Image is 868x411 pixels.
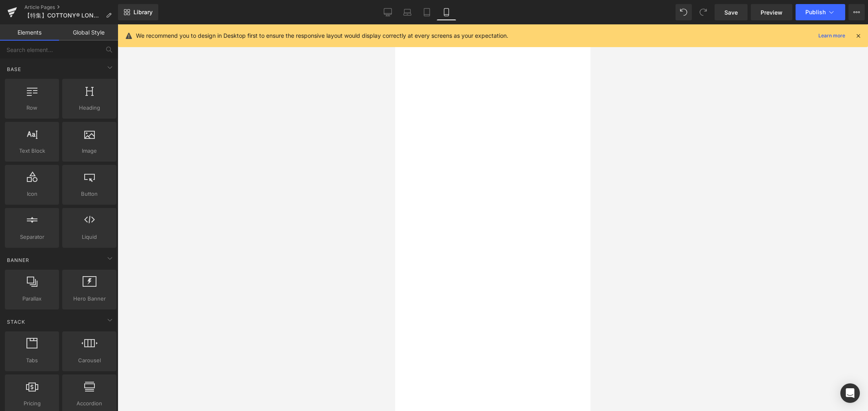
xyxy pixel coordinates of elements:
div: Open Intercom Messenger [840,383,860,403]
a: Preview [751,4,792,20]
span: Banner [6,256,30,264]
span: Carousel [65,356,114,365]
span: Heading [65,104,114,112]
span: Button [65,190,114,198]
span: Accordion [65,399,114,408]
span: Publish [805,9,826,15]
button: Publish [796,4,845,20]
span: Parallax [7,294,57,303]
a: New Library [118,4,158,20]
span: Save [724,8,738,17]
span: Base [6,65,22,73]
a: Global Style [59,24,118,41]
a: Tablet [417,4,437,20]
span: 【特集】COTTONY® LONGSLEEVE TEEのご紹介 [24,12,103,19]
p: We recommend you to design in Desktop first to ensure the responsive layout would display correct... [136,31,508,40]
a: Learn more [815,31,848,41]
span: Preview [761,8,783,17]
span: Text Block [7,147,57,155]
span: Separator [7,233,57,241]
span: Row [7,104,57,112]
button: More [848,4,865,20]
button: Undo [676,4,692,20]
span: Hero Banner [65,294,114,303]
span: Library [133,9,153,16]
span: Stack [6,318,26,326]
button: Redo [695,4,711,20]
span: Pricing [7,399,57,408]
a: Laptop [398,4,417,20]
a: Mobile [437,4,456,20]
span: Image [65,147,114,155]
span: Tabs [7,356,57,365]
span: Liquid [65,233,114,241]
a: Desktop [378,4,398,20]
a: Article Pages [24,4,118,11]
span: Icon [7,190,57,198]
